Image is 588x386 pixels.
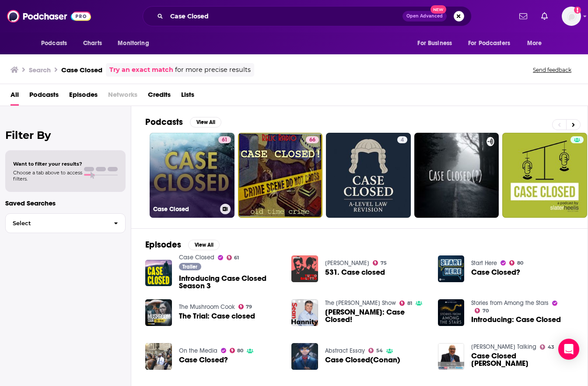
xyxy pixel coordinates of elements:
[35,35,78,52] button: open menu
[291,255,318,282] img: 531. Case closed
[29,66,51,74] h3: Search
[397,136,407,143] a: 4
[5,199,126,207] p: Saved Searches
[10,88,19,106] span: All
[41,37,67,50] span: Podcasts
[438,299,465,326] a: Introducing: Case Closed
[179,275,281,290] span: Introducing Case Closed Season 3
[29,88,59,106] a: Podcasts
[562,7,581,26] span: Logged in as nitabasu
[109,65,173,75] a: Try an exact match
[471,343,536,351] a: Jay Talking
[438,255,465,282] img: Case Closed?
[325,356,400,364] span: Case Closed(Conan)
[540,344,554,350] a: 43
[401,136,404,145] span: 4
[218,136,231,143] a: 61
[237,349,243,353] span: 80
[143,6,472,26] div: Search podcasts, credits, & more...
[402,11,447,21] button: Open AdvancedNew
[381,261,387,265] span: 75
[309,136,315,145] span: 66
[5,213,126,233] button: Select
[471,316,561,323] a: Introducing: Case Closed
[230,348,244,353] a: 80
[69,88,98,106] a: Episodes
[471,352,574,367] a: Case Closed Dudley
[222,136,227,145] span: 61
[368,348,383,353] a: 54
[175,65,251,75] span: for more precise results
[407,301,412,305] span: 81
[411,35,463,52] button: open menu
[471,269,520,276] a: Case Closed?
[325,259,369,267] a: Tutto Balutto
[430,5,446,14] span: New
[325,308,427,323] span: [PERSON_NAME]: Case Closed!
[471,352,574,367] span: Case Closed [PERSON_NAME]
[179,356,228,364] a: Case Closed?
[548,345,554,349] span: 43
[13,161,82,167] span: Want to filter your results?
[83,37,102,50] span: Charts
[179,254,214,261] a: Case Closed
[227,255,239,260] a: 61
[483,309,489,313] span: 70
[182,264,197,269] span: Trailer
[5,129,126,142] h2: Filter By
[145,343,172,370] a: Case Closed?
[406,14,443,18] span: Open Advanced
[373,260,387,266] a: 75
[148,88,171,106] a: Credits
[471,299,549,307] a: Stories from Among the Stars
[188,240,220,250] button: View All
[475,308,489,313] a: 70
[108,88,137,106] span: Networks
[112,35,160,52] button: open menu
[399,301,412,306] a: 81
[376,349,383,353] span: 54
[527,37,542,50] span: More
[530,66,574,74] button: Send feedback
[325,347,365,354] a: Abstract Essay
[190,117,221,127] button: View All
[325,299,396,307] a: The Sean Hannity Show
[13,170,82,182] span: Choose a tab above to access filters.
[517,261,523,265] span: 80
[238,304,252,309] a: 79
[291,299,318,326] img: Lindsey Graham: Case Closed!
[509,260,523,266] a: 80
[306,136,319,143] a: 66
[145,299,172,326] a: The Trial: Case closed
[471,259,497,267] a: Start Here
[179,303,235,311] a: The Mushroom Cook
[179,312,255,320] a: The Trial: Case closed
[562,7,581,26] img: User Profile
[179,347,217,354] a: On the Media
[181,88,194,106] a: Lists
[145,239,181,250] h2: Episodes
[145,239,220,250] a: EpisodesView All
[291,343,318,370] img: Case Closed(Conan)
[562,7,581,26] button: Show profile menu
[118,37,149,50] span: Monitoring
[145,260,172,287] img: Introducing Case Closed Season 3
[238,133,323,218] a: 66
[538,9,551,24] a: Show notifications dropdown
[234,256,239,260] span: 61
[325,308,427,323] a: Lindsey Graham: Case Closed!
[462,35,523,52] button: open menu
[438,343,465,370] a: Case Closed Dudley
